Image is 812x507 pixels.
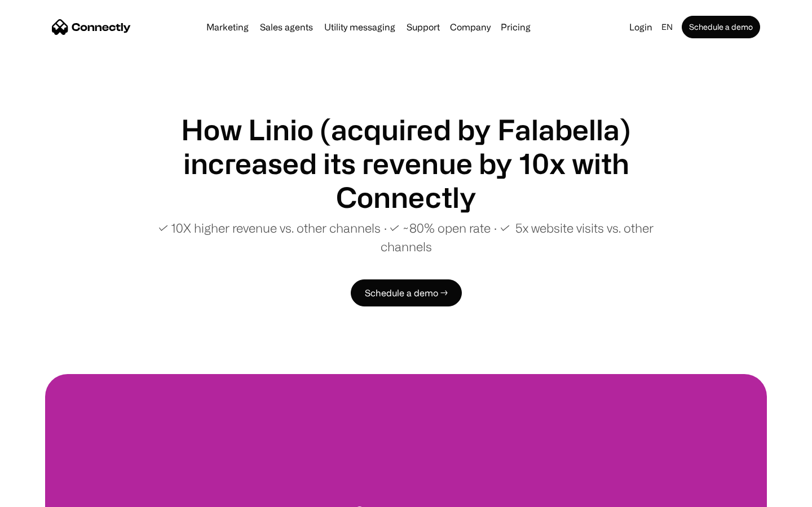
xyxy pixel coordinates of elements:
[625,19,657,35] a: Login
[135,113,677,214] h1: How Linio (acquired by Falabella) increased its revenue by 10x with Connectly
[320,23,400,32] a: Utility messaging
[351,279,462,306] a: Schedule a demo →
[11,486,68,503] aside: Language selected: English
[450,19,491,35] div: Company
[661,19,673,35] div: en
[255,23,317,32] a: Sales agents
[682,16,760,38] a: Schedule a demo
[202,23,253,32] a: Marketing
[402,23,444,32] a: Support
[496,23,535,32] a: Pricing
[23,487,68,503] ul: Language list
[135,219,677,256] p: ✓ 10X higher revenue vs. other channels ∙ ✓ ~80% open rate ∙ ✓ 5x website visits vs. other channels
